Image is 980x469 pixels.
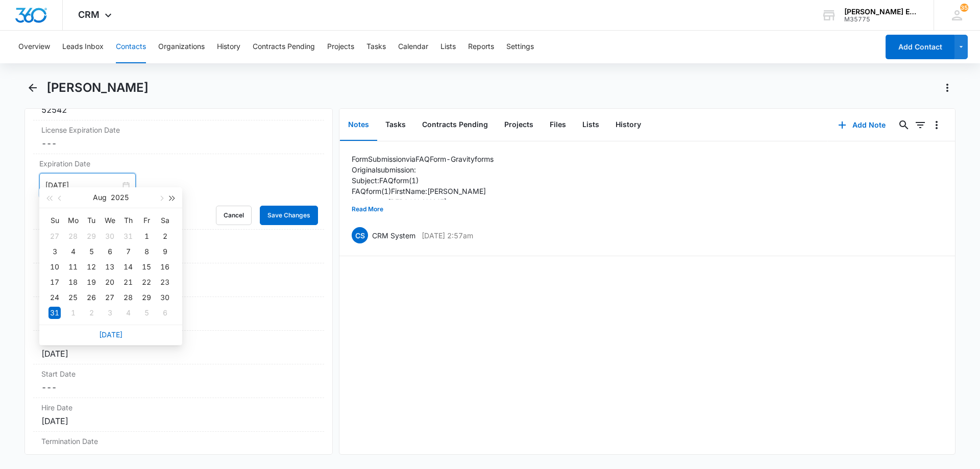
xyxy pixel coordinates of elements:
[45,290,64,305] td: 2025-08-24
[372,230,415,241] p: CRM System
[844,16,919,23] div: account id
[366,31,386,63] button: Tasks
[99,330,122,339] a: [DATE]
[67,245,79,258] div: 4
[159,230,171,242] div: 2
[159,245,171,258] div: 9
[156,290,174,305] td: 2025-08-30
[414,109,496,141] button: Contracts Pending
[352,175,494,186] p: Subject: FAQ form (1)
[62,31,104,63] button: Leads Inbox
[101,275,119,290] td: 2025-08-20
[41,348,316,360] div: [DATE]
[156,275,174,290] td: 2025-08-23
[896,117,912,133] button: Search...
[45,275,64,290] td: 2025-08-17
[156,244,174,259] td: 2025-08-09
[67,276,79,288] div: 18
[33,120,324,154] div: License Expiration Date---
[82,244,101,259] td: 2025-08-05
[960,4,968,12] span: 35
[33,364,324,398] div: Start Date---
[104,261,116,273] div: 13
[122,276,134,288] div: 21
[156,259,174,275] td: 2025-08-16
[440,31,456,63] button: Lists
[253,31,315,63] button: Contracts Pending
[912,117,928,133] button: Filters
[101,212,119,229] th: We
[48,261,61,273] div: 10
[85,261,97,273] div: 12
[137,305,156,320] td: 2025-09-05
[41,104,316,116] div: 52542
[64,275,82,290] td: 2025-08-18
[24,80,40,96] button: Back
[159,261,171,273] div: 16
[159,307,171,319] div: 6
[33,432,324,465] div: Termination Date---
[111,187,129,208] button: 2025
[122,230,134,242] div: 31
[41,125,316,135] label: License Expiration Date
[159,276,171,288] div: 23
[468,31,494,63] button: Reports
[48,307,61,319] div: 31
[64,290,82,305] td: 2025-08-25
[78,9,100,20] span: CRM
[137,275,156,290] td: 2025-08-22
[101,244,119,259] td: 2025-08-06
[85,230,97,242] div: 29
[119,229,137,244] td: 2025-07-31
[137,290,156,305] td: 2025-08-29
[45,180,120,191] input: Aug 31, 2025
[352,200,383,219] button: Read More
[217,31,240,63] button: History
[48,230,61,242] div: 27
[64,259,82,275] td: 2025-08-11
[48,291,61,304] div: 24
[64,229,82,244] td: 2025-07-28
[41,368,316,379] label: Start Date
[33,263,324,297] div: License Number0225242704
[45,229,64,244] td: 2025-07-27
[352,154,494,164] p: Form Submission via FAQ Form - Gravity forms
[122,261,134,273] div: 14
[137,229,156,244] td: 2025-08-01
[41,449,316,461] dd: ---
[116,31,146,63] button: Contacts
[928,117,945,133] button: Overflow Menu
[82,290,101,305] td: 2025-08-26
[82,305,101,320] td: 2025-09-02
[119,305,137,320] td: 2025-09-04
[41,402,316,413] label: Hire Date
[828,113,896,137] button: Add Note
[104,245,116,258] div: 6
[104,307,116,319] div: 3
[85,307,97,319] div: 2
[33,297,324,331] div: Birthday---
[85,245,97,258] div: 5
[340,109,377,141] button: Notes
[122,291,134,304] div: 28
[41,415,316,427] div: [DATE]
[119,212,137,229] th: Th
[159,291,171,304] div: 30
[156,305,174,320] td: 2025-09-06
[140,230,153,242] div: 1
[67,291,79,304] div: 25
[607,109,649,141] button: History
[140,261,153,273] div: 15
[137,244,156,259] td: 2025-08-08
[82,229,101,244] td: 2025-07-29
[64,244,82,259] td: 2025-08-04
[574,109,607,141] button: Lists
[82,275,101,290] td: 2025-08-19
[156,229,174,244] td: 2025-08-02
[352,164,494,175] p: Original submission:
[886,35,954,59] button: Add Contact
[104,276,116,288] div: 20
[104,291,116,304] div: 27
[33,398,324,432] div: Hire Date[DATE]
[140,291,153,304] div: 29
